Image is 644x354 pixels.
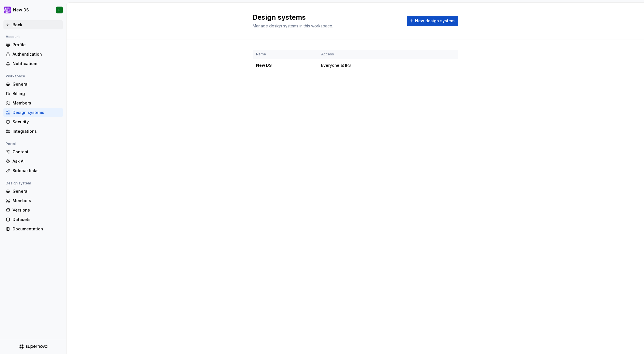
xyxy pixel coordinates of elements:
svg: Supernova Logo [19,344,47,349]
div: L [59,8,60,12]
a: General [3,187,63,196]
div: Portal [3,140,18,147]
div: Integrations [13,128,61,134]
div: Sidebar links [13,168,61,174]
a: Sidebar links [3,166,63,175]
a: Notifications [3,59,63,68]
div: Members [13,198,61,204]
img: ea0f8e8f-8665-44dd-b89f-33495d2eb5f1.png [4,7,11,13]
a: Authentication [3,50,63,59]
a: Security [3,117,63,126]
div: Back [13,22,61,28]
div: Authentication [13,51,61,57]
div: Members [13,100,61,106]
a: Integrations [3,127,63,136]
span: Manage design systems in this workspace. [253,23,333,28]
div: General [13,188,61,194]
a: Content [3,147,63,156]
div: Account [3,33,22,40]
a: Documentation [3,224,63,234]
a: Ask AI [3,157,63,166]
a: General [3,80,63,89]
div: New DS [256,63,314,68]
button: New design system [407,16,458,26]
div: Content [13,149,61,155]
th: Name [253,50,318,59]
div: Security [13,119,61,125]
span: New design system [415,18,454,24]
a: Members [3,196,63,205]
div: Workspace [3,73,27,80]
a: Billing [3,89,63,98]
div: Billing [13,91,61,96]
div: Design system [3,180,33,187]
button: New DSL [1,4,65,16]
div: Ask AI [13,158,61,164]
div: Documentation [13,226,61,232]
a: Profile [3,40,63,49]
th: Access [318,50,403,59]
a: Versions [3,206,63,215]
div: General [13,81,61,87]
div: Notifications [13,61,61,67]
a: Members [3,98,63,108]
h2: Design systems [253,13,400,22]
div: Profile [13,42,61,48]
a: Back [3,20,63,29]
div: Datasets [13,217,61,222]
a: Design systems [3,108,63,117]
span: Everyone at IFS [321,63,351,68]
div: Design systems [13,110,61,115]
a: Datasets [3,215,63,224]
div: New DS [13,7,29,13]
div: Versions [13,207,61,213]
